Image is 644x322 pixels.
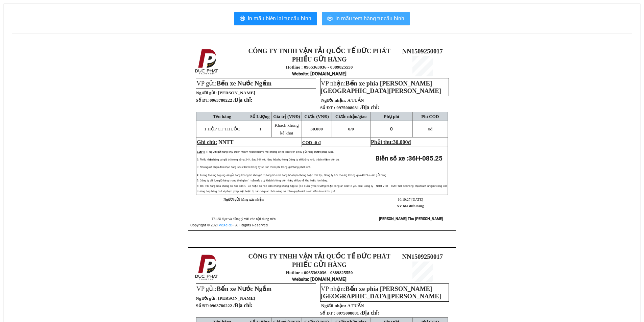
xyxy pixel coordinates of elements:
strong: Hotline : 0965363036 - 0389825550 [286,65,353,70]
span: In mẫu biên lai tự cấu hình [248,14,311,23]
span: Phụ phí [384,114,399,119]
span: 0 [390,126,393,131]
strong: CÔNG TY TNHH VẬN TẢI QUỐC TẾ ĐỨC PHÁT [248,47,390,54]
span: Khách không kê khai [275,123,299,135]
button: printerIn mẫu biên lai tự cấu hình [234,12,317,25]
span: Website [292,277,308,282]
span: 6: Đối với hàng hoá không có hoá đơn GTGT hoặc có hoá đơn nhưng không hợp lệ (do quản lý thị trườ... [197,184,447,193]
span: 3: Nếu người nhận đến nhận hàng sau 24h thì Công ty sẽ tính thêm phí trông giữ hàng phát sinh. [197,166,311,169]
span: 0963780222 / [210,98,253,103]
span: Số Lượng [250,114,270,119]
span: Copyright © 2021 – All Rights Reserved [190,223,268,227]
strong: NV tạo đơn hàng [397,204,424,208]
strong: Người gửi hàng xác nhận [223,198,264,201]
span: 0975008081 / [336,311,379,316]
img: logo [193,253,221,281]
span: Cước (VNĐ) [304,114,329,119]
span: Địa chỉ: [235,302,253,308]
span: COD : [302,140,321,145]
span: 0975008081 / [336,105,379,110]
span: NN1509250017 [402,48,443,55]
strong: : [DOMAIN_NAME] [292,71,347,76]
span: [PERSON_NAME] [218,296,255,301]
span: NNTT [218,139,233,145]
span: 0 đ [315,140,320,145]
span: 5: Công ty chỉ lưu giữ hàng trong thời gian 1 tuần nếu quý khách không đến nhận, sẽ lưu về kho ho... [197,179,328,182]
strong: Người nhận: [321,303,346,308]
span: Phí COD [421,114,439,119]
span: Địa chỉ: [361,104,379,110]
span: 0963780222 / [210,303,253,308]
span: 30.000 [393,139,408,145]
strong: Hotline : 0965363036 - 0389825550 [286,270,353,275]
span: Phải thu: [371,139,411,145]
span: Website [292,71,308,76]
strong: PHIẾU GỬI HÀNG [292,261,347,268]
span: Bến xe phía [PERSON_NAME][GEOGRAPHIC_DATA][PERSON_NAME] [321,285,441,300]
strong: CÔNG TY TNHH VẬN TẢI QUỐC TẾ ĐỨC PHÁT [248,253,390,260]
span: Bến xe Nước Ngầm [217,285,272,292]
span: 30.000 [310,126,323,131]
span: Địa chỉ: [361,310,379,316]
span: 0 [352,126,354,131]
strong: Số ĐT: [196,98,252,103]
span: 1 [259,126,262,131]
strong: Người gửi: [196,296,217,301]
strong: Biển số xe : [376,155,443,162]
span: Tôi đã đọc và đồng ý với các nội dung trên [212,217,276,221]
span: 2: Phiếu nhận hàng có giá trị trong vòng 24h. Sau 24h nếu hàng hóa hư hỏng Công ty sẽ không chịu ... [197,158,339,161]
span: 10:19:27 [DATE] [398,198,423,201]
img: logo [193,48,221,76]
span: đ [428,126,432,131]
span: VP nhận: [321,80,441,94]
strong: : [DOMAIN_NAME] [292,276,347,282]
span: 4: Trong trường hợp người gửi hàng không kê khai giá trị hàng hóa mà hàng hóa bị hư hỏng hoặc thấ... [197,174,387,177]
span: 0/ [348,126,354,131]
span: 36H-085.25 [408,155,443,162]
a: VeXeRe [219,223,232,227]
span: 0 [428,126,430,131]
span: Giá trị (VNĐ) [273,114,300,119]
strong: Người gửi: [196,90,217,95]
span: Ghi chú: [197,139,217,145]
span: 1 HỘP CT THUỐC [204,126,240,131]
strong: Số ĐT : [320,311,335,316]
strong: [PERSON_NAME] Thu [PERSON_NAME] [379,217,443,221]
span: đ [408,139,411,145]
span: VP gửi: [196,80,271,87]
span: Địa chỉ: [235,97,253,103]
span: NN1509250017 [402,253,443,260]
span: In mẫu tem hàng tự cấu hình [335,14,404,23]
span: 1: Người gửi hàng chịu trách nhiệm hoàn toàn về mọi thông tin kê khai trên phiếu gửi hàng trước p... [206,150,334,153]
span: printer [327,16,333,22]
span: A TUẤN [347,303,364,308]
span: A TUẤN [347,98,364,103]
strong: Số ĐT : [320,105,335,110]
span: Lưu ý: [197,150,205,153]
strong: Số ĐT: [196,303,252,308]
span: Bến xe Nước Ngầm [217,80,272,87]
span: Bến xe phía [PERSON_NAME][GEOGRAPHIC_DATA][PERSON_NAME] [321,80,441,94]
span: Tên hàng [213,114,231,119]
span: VP nhận: [321,285,441,300]
span: Cước nhận/giao [335,114,367,119]
button: printerIn mẫu tem hàng tự cấu hình [322,12,410,25]
span: VP gửi: [196,285,271,292]
span: printer [240,16,245,22]
strong: Người nhận: [321,98,346,103]
span: [PERSON_NAME] [218,90,255,95]
strong: PHIẾU GỬI HÀNG [292,56,347,63]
